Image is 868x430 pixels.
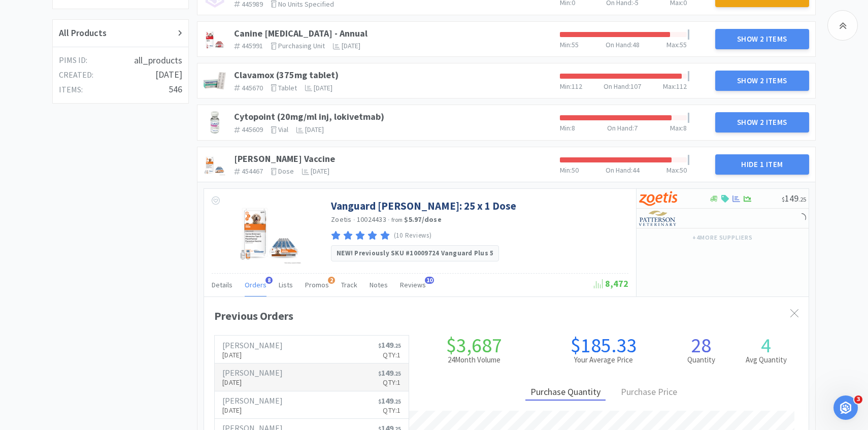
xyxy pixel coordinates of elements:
h2: Your Average Price [539,355,669,365]
span: dose [278,167,294,176]
span: 454467 [242,167,263,176]
a: Vanguard [PERSON_NAME]: 25 x 1 Dose [331,199,516,213]
p: [DATE] [222,377,283,388]
div: Purchase Price [616,385,682,401]
span: · [388,215,390,224]
div: Previous Orders [214,307,798,325]
span: Orders [245,280,266,289]
button: +4more suppliers [687,230,758,245]
span: 112 [572,82,582,91]
h6: [PERSON_NAME] [222,396,283,405]
a: Clavamox (375mg tablet) [234,69,339,81]
span: Track [341,280,357,289]
span: 149 [378,368,401,378]
span: Max : [666,166,680,175]
p: (10 Reviews) [394,230,432,241]
span: Min : [560,82,572,91]
span: Max : [666,40,680,49]
span: Max : [670,123,683,133]
h4: 546 [169,82,182,97]
span: . 25 [798,195,806,203]
a: [PERSON_NAME][DATE]$149.25Qty:1 [215,391,409,419]
p: [DATE] [222,349,283,360]
span: On Hand : [607,123,634,133]
img: b9cd0ea5a075463bb1b2ca9d63f378ed_454272.png [204,28,226,50]
h5: created: [59,69,93,82]
span: 48 [632,40,640,49]
span: [DATE] [314,83,332,92]
span: 55 [572,40,579,49]
span: 1 Item [760,159,783,169]
div: Purchase Quantity [525,385,606,401]
span: 50 [680,166,687,175]
span: 10 [425,277,434,284]
span: from [391,216,403,223]
span: Details [212,280,232,289]
h2: Avg Quantity [733,355,798,365]
iframe: Intercom live chat [833,395,858,420]
span: 3 [854,395,862,404]
img: 64eedb91c94c4e5ab60f7683e599e544.jpeg [204,111,226,134]
h1: $3,687 [409,335,539,355]
span: On Hand : [606,40,632,49]
span: . 25 [393,398,401,405]
span: 8 [572,123,575,133]
img: 77c0386979ba45a18e8fae16e5a100b6_1697.jpeg [204,72,226,89]
span: 2 Items [760,117,787,127]
h5: PIMS ID: [59,54,87,67]
h2: All Products [59,26,107,41]
span: 10024433 [357,215,386,224]
span: 149 [782,192,806,204]
img: f5e969b455434c6296c6d81ef179fa71_3.png [639,211,677,226]
h6: [PERSON_NAME] [222,369,283,377]
span: Max : [663,82,676,91]
span: 8 [265,277,273,284]
h1: $185.33 [539,335,669,355]
button: Hide 1 Item [715,154,810,175]
span: On Hand : [604,82,630,91]
span: [DATE] [342,41,360,50]
span: $ [378,370,381,377]
span: 445991 [242,41,263,50]
span: 50 [572,166,579,175]
strong: NEW! Previously SKU #10009724 Vanguard Plus 5 [337,249,493,257]
span: 112 [676,82,687,91]
span: tablet [278,83,297,92]
span: 2 Items [760,34,787,44]
p: Qty: 1 [378,405,401,416]
a: Canine [MEDICAL_DATA] - Annual [234,27,368,39]
h4: [DATE] [155,68,182,82]
span: 55 [680,40,687,49]
h5: items: [59,83,83,96]
h4: all_products [134,53,182,68]
span: 2 Items [760,76,787,85]
span: 445670 [242,83,263,92]
span: Min : [560,40,572,49]
a: Zoetis [331,215,352,224]
h1: 4 [733,335,798,355]
p: [DATE] [222,405,283,416]
span: 44 [632,166,640,175]
a: [PERSON_NAME][DATE]$149.25Qty:1 [215,363,409,391]
button: Show 2 Items [715,29,810,49]
span: vial [278,125,288,134]
span: purchasing unit [278,41,325,50]
span: 107 [630,82,641,91]
a: [PERSON_NAME] Vaccine [234,153,335,164]
p: Qty: 1 [378,377,401,388]
span: 149 [378,340,401,350]
span: 8 [683,123,687,133]
h2: Quantity [669,355,733,365]
strong: $5.97 / dose [404,215,442,224]
a: [PERSON_NAME][DATE]$149.25Qty:1 [215,336,409,363]
h2: 24 Month Volume [409,355,539,365]
span: Notes [370,280,388,289]
span: $ [378,398,381,405]
span: On Hand : [606,166,632,175]
span: 445609 [242,125,263,134]
img: a49acefedc874f36a862bac783ba51dc_346899.png [237,199,303,265]
span: Lists [279,280,293,289]
span: Min : [560,166,572,175]
p: Qty: 1 [378,349,401,360]
span: . 25 [393,370,401,377]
